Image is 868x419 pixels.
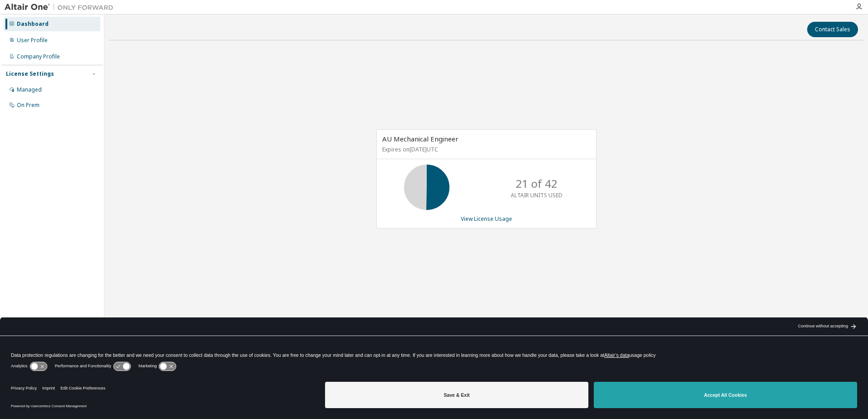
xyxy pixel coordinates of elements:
[17,102,39,109] div: On Prem
[807,22,858,37] button: Contact Sales
[382,146,588,153] p: Expires on [DATE] UTC
[6,70,54,78] div: License Settings
[511,191,562,199] p: ALTAIR UNITS USED
[17,20,49,28] div: Dashboard
[5,3,118,12] img: Altair One
[516,176,557,191] p: 21 of 42
[17,86,42,93] div: Managed
[17,37,48,44] div: User Profile
[382,134,459,143] span: AU Mechanical Engineer
[461,215,512,223] a: View License Usage
[17,53,60,60] div: Company Profile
